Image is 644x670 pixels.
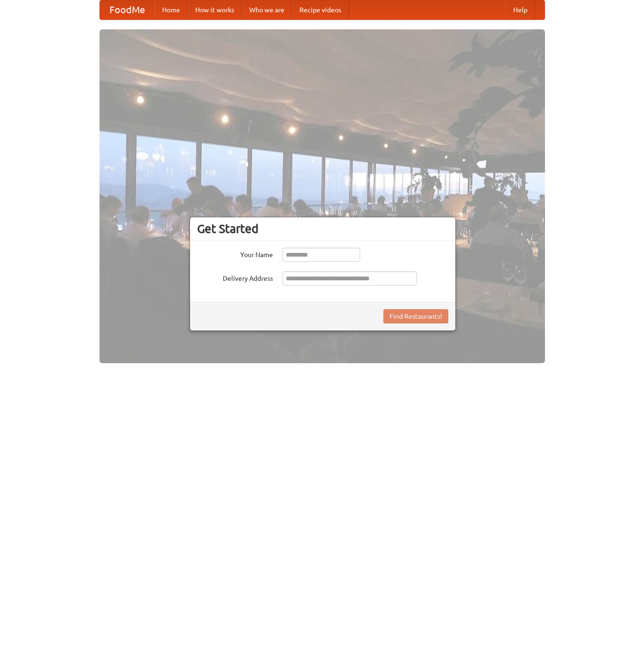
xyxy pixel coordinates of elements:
[197,222,448,236] h3: Get Started
[242,0,292,19] a: Who we are
[100,0,154,19] a: FoodMe
[197,271,273,283] label: Delivery Address
[292,0,349,19] a: Recipe videos
[197,248,273,259] label: Your Name
[506,0,535,19] a: Help
[383,309,448,323] button: Find Restaurants!
[154,0,188,19] a: Home
[188,0,242,19] a: How it works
